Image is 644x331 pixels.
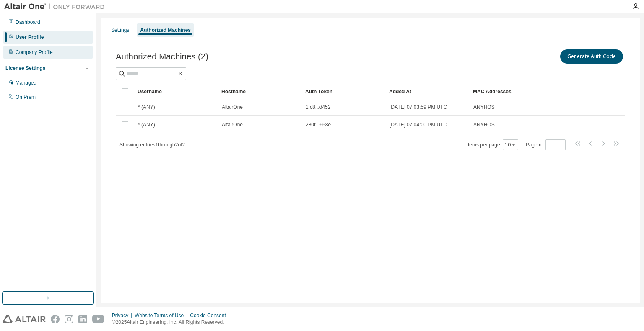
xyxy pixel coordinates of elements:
span: * (ANY) [138,121,155,128]
div: Dashboard [16,19,40,26]
div: MAC Addresses [473,85,537,98]
img: altair_logo.svg [3,315,46,323]
img: linkedin.svg [78,315,87,323]
div: Privacy [112,312,135,319]
img: youtube.svg [92,315,104,323]
div: Hostname [221,85,299,98]
span: 1fc8...d452 [306,104,330,110]
div: Managed [16,80,36,86]
span: * (ANY) [138,104,155,110]
div: Authorized Machines [140,27,191,33]
img: facebook.svg [51,315,60,323]
span: Authorized Machines (2) [116,52,208,62]
span: ANYHOST [473,104,498,110]
span: Items per page [467,139,518,150]
div: Website Terms of Use [135,312,190,319]
button: Generate Auth Code [560,49,623,64]
div: License Settings [5,65,45,72]
div: On Prem [16,94,36,100]
div: Username [138,85,215,98]
span: ANYHOST [473,121,498,128]
img: Altair One [4,3,109,11]
p: © 2025 Altair Engineering, Inc. All Rights Reserved. [112,319,231,326]
span: Showing entries 1 through 2 of 2 [119,142,185,148]
button: 10 [505,141,516,148]
span: Page n. [526,139,566,150]
span: 280f...668e [306,121,331,128]
div: Cookie Consent [190,312,231,319]
div: Company Profile [16,49,53,56]
div: Auth Token [305,85,382,98]
span: AltairOne [222,121,243,128]
div: Settings [111,27,129,33]
span: [DATE] 07:04:00 PM UTC [390,121,447,128]
div: Added At [389,85,466,98]
span: [DATE] 07:03:59 PM UTC [390,104,447,110]
img: instagram.svg [65,315,73,323]
span: AltairOne [222,104,243,110]
div: User Profile [16,34,44,41]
